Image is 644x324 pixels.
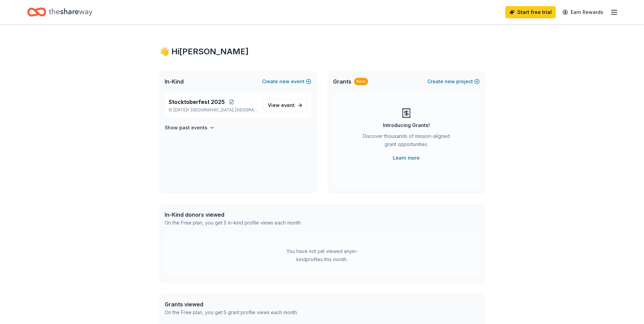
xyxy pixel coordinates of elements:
[165,124,215,132] button: Show past events
[159,46,485,57] div: 👋 Hi [PERSON_NAME]
[354,78,368,85] div: New
[263,99,307,111] a: View event
[279,77,290,86] span: new
[165,308,298,317] div: On the Free plan, you get 5 grant profile views each month.
[165,124,207,132] h4: Show past events
[165,219,302,227] div: On the Free plan, you get 5 in-kind profile views each month.
[445,77,455,86] span: new
[427,77,480,86] button: Createnewproject
[383,121,430,129] div: Introducing Grants!
[262,77,311,86] button: Createnewevent
[360,132,453,151] div: Discover thousands of mission-aligned grant opportunities.
[268,101,295,109] span: View
[27,4,92,20] a: Home
[165,211,302,219] div: In-Kind donors viewed
[505,6,556,18] a: Start free trial
[191,107,258,113] span: [GEOGRAPHIC_DATA], [GEOGRAPHIC_DATA]
[333,77,351,86] span: Grants
[558,6,607,18] a: Earn Rewards
[169,98,225,106] span: Stocktoberfest 2025
[165,300,298,308] div: Grants viewed
[281,102,295,108] span: event
[165,77,184,86] span: In-Kind
[169,107,258,113] p: [DATE] •
[280,247,365,264] div: You have not yet viewed any in-kind profiles this month.
[393,154,420,162] a: Learn more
